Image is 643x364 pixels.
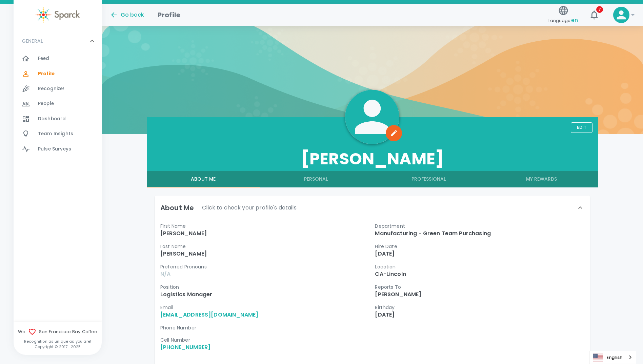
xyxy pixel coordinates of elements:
[548,16,578,25] span: Language:
[375,311,584,319] p: [DATE]
[160,250,369,258] p: [PERSON_NAME]
[160,263,369,270] p: Preferred Pronouns
[14,81,102,96] a: Recognize!
[160,270,369,278] p: N/A
[375,284,584,290] p: Reports To
[160,304,369,311] p: Email
[375,290,421,298] span: [PERSON_NAME]
[546,3,581,27] button: Language:en
[160,243,369,250] p: Last Name
[586,7,602,23] button: 7
[14,51,102,66] a: Feed
[160,343,210,351] a: [PHONE_NUMBER]
[589,351,636,364] aside: Language selected: English
[38,146,71,153] span: Pulse Surveys
[375,250,584,258] p: [DATE]
[375,223,584,229] p: Department
[14,96,102,111] a: People
[160,324,369,331] p: Phone Number
[38,85,64,92] span: Recognize!
[110,11,144,19] button: Go back
[202,204,297,212] p: Click to check your profile's details
[158,9,180,20] h1: Profile
[596,6,603,13] span: 7
[147,171,260,187] button: About Me
[155,196,590,220] div: About MeClick to check your profile's details
[14,126,102,141] a: Team Insights
[14,142,102,157] a: Pulse Surveys
[22,38,43,44] p: GENERAL
[38,116,66,122] span: Dashboard
[160,337,369,343] p: Cell Number
[260,171,373,187] button: Personal
[36,7,80,23] img: Sparck logo
[485,171,598,187] button: My Rewards
[14,31,102,51] div: GENERAL
[372,171,485,187] button: Professional
[38,130,73,137] span: Team Insights
[38,70,55,77] span: Profile
[375,263,584,270] p: Location
[589,351,636,364] div: Language
[147,149,598,168] h3: [PERSON_NAME]
[160,284,369,290] p: Position
[38,100,54,107] span: People
[14,66,102,81] a: Profile
[589,351,636,364] a: English
[14,112,102,126] a: Dashboard
[375,304,584,311] p: Birthday
[375,270,584,278] p: CA-Lincoln
[160,290,369,299] p: Logistics Manager
[160,311,258,319] a: [EMAIL_ADDRESS][DOMAIN_NAME]
[14,339,102,344] p: Recognition as unique as you are!
[160,202,194,213] h6: About Me
[147,171,598,187] div: full width tabs
[375,229,584,238] p: Manufacturing - Green Team Purchasing
[571,122,592,133] button: Edit
[14,344,102,349] p: Copyright © 2017 - 2025
[14,7,102,23] a: Sparck logo
[38,55,49,62] span: Feed
[375,243,584,250] p: Hire Date
[14,51,102,159] div: GENERAL
[571,16,578,24] span: en
[14,328,102,336] span: We San Francisco Bay Coffee
[160,223,369,229] p: First Name
[160,229,369,238] p: [PERSON_NAME]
